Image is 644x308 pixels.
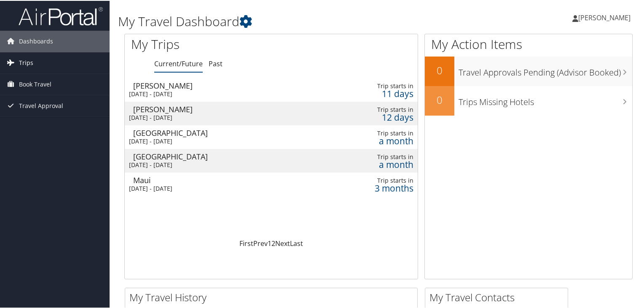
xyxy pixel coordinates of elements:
[459,91,632,107] h3: Trips Missing Hotels
[345,160,414,168] div: a month
[19,5,103,25] img: airportal-logo.png
[345,113,414,120] div: 12 days
[19,51,33,73] span: Trips
[154,58,203,68] a: Current/Future
[129,113,313,121] div: [DATE] - [DATE]
[290,238,303,247] a: Last
[345,89,414,97] div: 11 days
[118,12,465,30] h1: My Travel Dashboard
[271,238,275,247] a: 2
[459,62,632,78] h3: Travel Approvals Pending (Advisor Booked)
[275,238,290,247] a: Next
[425,92,454,106] h2: 0
[239,238,253,247] a: First
[425,35,632,52] h1: My Action Items
[131,35,290,52] h1: My Trips
[19,95,63,116] span: Travel Approval
[129,184,313,192] div: [DATE] - [DATE]
[345,152,414,160] div: Trip starts in
[345,105,414,113] div: Trip starts in
[133,105,317,112] div: [PERSON_NAME]
[19,30,53,51] span: Dashboards
[572,4,639,30] a: [PERSON_NAME]
[253,238,268,247] a: Prev
[19,73,51,94] span: Book Travel
[129,137,313,144] div: [DATE] - [DATE]
[129,89,313,97] div: [DATE] - [DATE]
[133,152,317,159] div: [GEOGRAPHIC_DATA]
[129,289,417,304] h2: My Travel History
[133,128,317,136] div: [GEOGRAPHIC_DATA]
[425,56,632,85] a: 0Travel Approvals Pending (Advisor Booked)
[268,238,271,247] a: 1
[345,129,414,136] div: Trip starts in
[345,184,414,191] div: 3 months
[133,176,317,183] div: Maui
[133,81,317,89] div: [PERSON_NAME]
[429,289,568,304] h2: My Travel Contacts
[425,62,454,77] h2: 0
[345,81,414,89] div: Trip starts in
[209,58,223,68] a: Past
[345,176,414,184] div: Trip starts in
[129,160,313,168] div: [DATE] - [DATE]
[345,136,414,144] div: a month
[578,12,631,22] span: [PERSON_NAME]
[425,85,632,115] a: 0Trips Missing Hotels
